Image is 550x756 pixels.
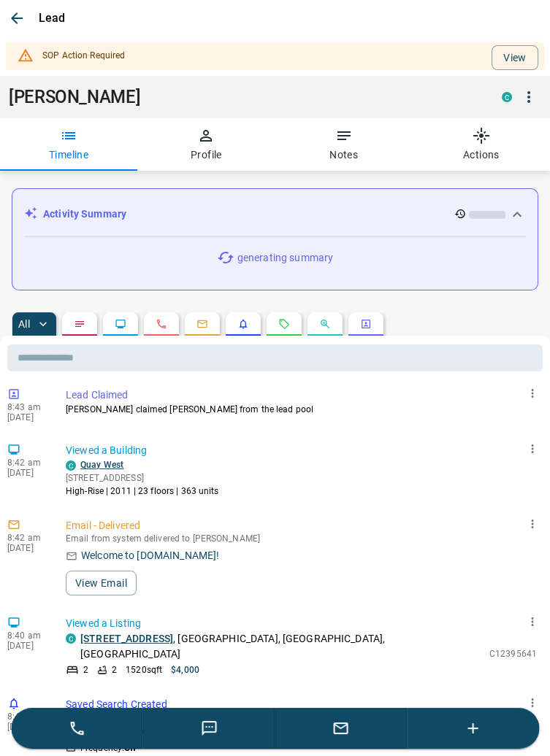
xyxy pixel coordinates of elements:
[66,697,537,712] p: Saved Search Created
[7,630,51,641] p: 8:40 am
[24,201,526,228] div: Activity Summary
[171,663,199,676] p: $4,000
[7,722,51,732] p: [DATE]
[83,663,88,676] p: 2
[492,45,538,70] button: View
[66,485,219,498] p: High-Rise | 2011 | 23 floors | 363 units
[278,318,290,330] svg: Requests
[66,471,219,485] p: [STREET_ADDRESS]
[7,543,51,553] p: [DATE]
[7,468,51,478] p: [DATE]
[66,387,537,403] p: Lead Claimed
[66,533,537,544] p: Email from system delivered to [PERSON_NAME]
[502,92,512,102] div: condos.ca
[7,533,51,543] p: 8:42 am
[66,633,76,644] div: condos.ca
[81,548,219,563] p: Welcome to [DOMAIN_NAME]!
[275,118,413,171] button: Notes
[115,318,126,330] svg: Lead Browsing Activity
[66,460,76,471] div: condos.ca
[42,42,125,70] div: SOP Action Required
[7,641,51,651] p: [DATE]
[80,633,173,644] a: [STREET_ADDRESS]
[237,250,333,266] p: generating summary
[237,318,249,330] svg: Listing Alerts
[360,318,372,330] svg: Agent Actions
[66,571,137,595] button: View Email
[112,663,117,676] p: 2
[39,9,66,27] p: Lead
[66,443,537,458] p: Viewed a Building
[413,118,550,171] button: Actions
[66,403,537,416] p: [PERSON_NAME] claimed [PERSON_NAME] from the lead pool
[137,118,275,171] button: Profile
[18,319,30,329] p: All
[7,412,51,423] p: [DATE]
[74,318,85,330] svg: Notes
[126,663,162,676] p: 1520 sqft
[196,318,208,330] svg: Emails
[7,402,51,412] p: 8:43 am
[7,711,51,722] p: 8:40 am
[43,207,126,222] p: Activity Summary
[80,631,482,662] p: , [GEOGRAPHIC_DATA], [GEOGRAPHIC_DATA], [GEOGRAPHIC_DATA]
[319,318,331,330] svg: Opportunities
[9,87,480,107] h1: [PERSON_NAME]
[66,518,537,533] p: Email - Delivered
[156,318,167,330] svg: Calls
[489,647,537,660] p: C12395641
[66,616,537,631] p: Viewed a Listing
[80,460,123,470] a: Quay West
[7,458,51,468] p: 8:42 am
